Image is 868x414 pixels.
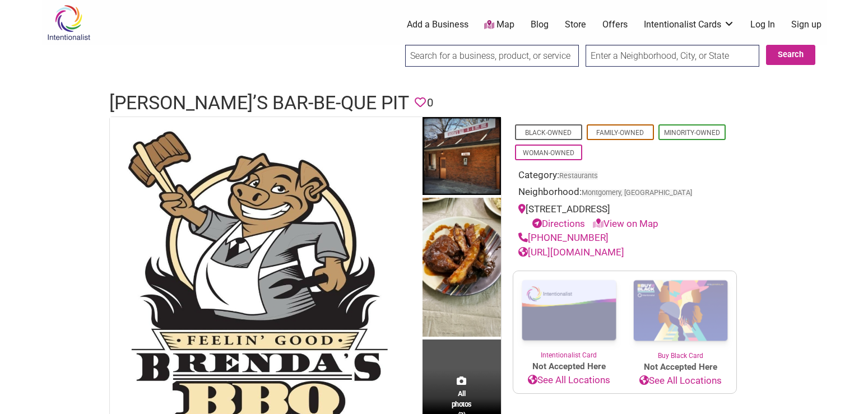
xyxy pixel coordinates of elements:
img: Intentionalist Card [513,271,625,350]
a: See All Locations [625,374,736,388]
button: Search [766,45,815,65]
input: Enter a Neighborhood, City, or State [586,45,759,67]
span: 0 [427,94,433,111]
span: Not Accepted Here [513,360,625,373]
a: Woman-Owned [523,149,574,157]
a: Black-Owned [525,129,572,137]
a: Minority-Owned [664,129,720,137]
a: [PHONE_NUMBER] [518,232,609,243]
a: See All Locations [513,373,625,388]
a: Offers [602,18,628,31]
img: Brenda's Bar-Be-Que Pit [423,117,501,198]
a: Directions [532,218,585,229]
span: Montgomery, [GEOGRAPHIC_DATA] [582,189,692,197]
div: [STREET_ADDRESS] [518,202,731,231]
img: Brenda's Bar-Be-Que Pit [423,198,501,339]
a: Log In [750,18,775,31]
a: Buy Black Card [625,271,736,361]
a: Map [484,18,514,31]
div: Neighborhood: [518,185,731,202]
input: Search for a business, product, or service [405,45,579,67]
a: Intentionalist Card [513,271,625,360]
span: Not Accepted Here [625,361,736,374]
img: Buy Black Card [625,271,736,351]
a: [URL][DOMAIN_NAME] [518,246,624,258]
img: Intentionalist [42,4,95,41]
a: Restaurants [559,171,598,180]
a: Sign up [791,18,821,31]
a: View on Map [593,218,658,229]
a: Add a Business [407,18,468,31]
a: Blog [531,18,549,31]
div: Category: [518,168,731,185]
a: Intentionalist Cards [644,18,735,31]
a: Store [565,18,586,31]
h1: [PERSON_NAME]’s Bar-Be-Que Pit [109,90,409,117]
a: Family-Owned [596,129,644,137]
